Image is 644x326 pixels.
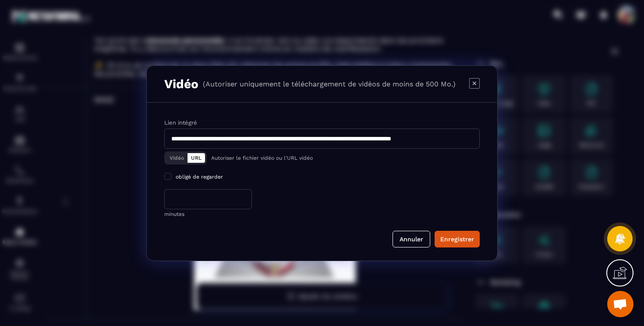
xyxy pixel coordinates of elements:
[435,231,480,247] button: Enregistrer
[176,174,223,180] span: obligé de regarder
[393,231,430,247] button: Annuler
[188,153,205,163] button: URL
[164,211,184,217] span: minutes
[203,80,456,88] p: (Autoriser uniquement le téléchargement de vidéos de moins de 500 Mo.)
[211,155,313,161] p: Autoriser le fichier vidéo ou l'URL vidéo
[164,77,198,91] h3: Vidéo
[440,235,474,244] div: Enregistrer
[607,291,633,317] a: Ouvrir le chat
[166,153,188,163] button: Vidéo
[164,119,197,126] label: Lien intégré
